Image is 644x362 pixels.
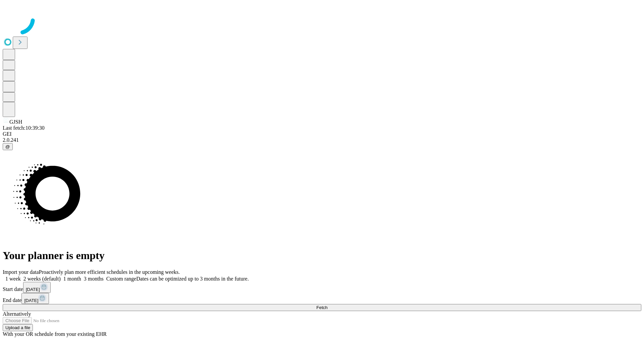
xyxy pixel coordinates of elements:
[39,269,180,275] span: Proactively plan more efficient schedules in the upcoming weeks.
[3,137,641,143] div: 2.0.241
[3,125,45,131] span: Last fetch: 10:39:30
[5,144,10,149] span: @
[106,276,136,282] span: Custom range
[84,276,104,282] span: 3 months
[5,276,21,282] span: 1 week
[23,276,61,282] span: 2 weeks (default)
[24,298,38,303] span: [DATE]
[3,304,641,311] button: Fetch
[316,305,327,310] span: Fetch
[9,119,22,125] span: GJSH
[26,287,40,292] span: [DATE]
[23,282,51,293] button: [DATE]
[3,331,107,337] span: With your OR schedule from your existing EHR
[3,282,641,293] div: Start date
[136,276,249,282] span: Dates can be optimized up to 3 months in the future.
[3,143,13,150] button: @
[3,131,641,137] div: GEI
[3,293,641,304] div: End date
[3,249,641,262] h1: Your planner is empty
[3,311,31,317] span: Alternatively
[21,293,49,304] button: [DATE]
[3,324,33,331] button: Upload a file
[63,276,81,282] span: 1 month
[3,269,39,275] span: Import your data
